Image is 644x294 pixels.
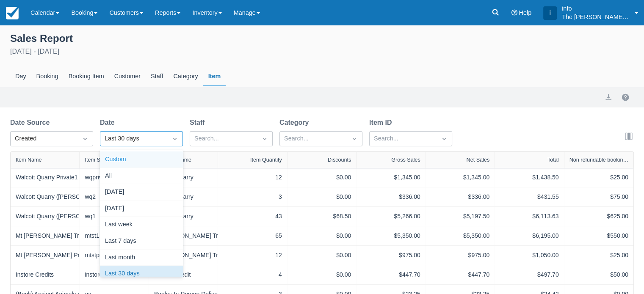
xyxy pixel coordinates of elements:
[431,270,489,279] div: $447.70
[562,4,630,13] p: info
[260,135,269,143] span: Dropdown icon
[16,251,115,260] a: Mt [PERSON_NAME] Private1 Closed
[511,10,517,16] i: Help
[293,173,351,182] div: $0.00
[85,231,143,240] div: mtst1
[100,168,183,184] div: All
[203,67,226,86] div: Item
[85,173,143,182] div: wqpriv
[154,192,213,201] div: Walcott Quarry
[547,157,559,163] div: Total
[293,270,351,279] div: $0.00
[431,212,489,221] div: $5,197.50
[223,212,282,221] div: 43
[519,9,531,16] span: Help
[569,251,628,260] div: $25.00
[15,134,73,143] div: Created
[85,192,143,201] div: wq2
[603,92,614,102] button: export
[350,135,359,143] span: Dropdown icon
[362,212,420,221] div: $5,266.00
[10,47,634,57] div: [DATE] - [DATE]
[569,157,628,163] div: Non refundable booking fee (included)
[223,270,282,279] div: 4
[223,251,282,260] div: 12
[100,233,183,250] div: Last 7 days
[369,118,395,128] label: Item ID
[500,270,558,279] div: $497.70
[362,270,420,279] div: $447.70
[171,135,179,143] span: Dropdown icon
[100,151,183,168] div: Custom
[100,217,183,233] div: Last week
[466,157,489,163] div: Net Sales
[223,231,282,240] div: 65
[31,67,64,86] div: Booking
[569,173,628,182] div: $25.00
[16,231,109,240] a: Mt [PERSON_NAME] Trilobite Beds
[500,212,558,221] div: $6,113.63
[16,157,42,163] div: Item Name
[16,212,125,221] a: Walcott Quarry ([PERSON_NAME] Shale)
[569,212,628,221] div: $625.00
[431,231,489,240] div: $5,350.00
[109,67,146,86] div: Customer
[362,231,420,240] div: $5,350.00
[85,157,108,163] div: Item SKU
[10,118,53,128] label: Date Source
[500,231,558,240] div: $6,195.00
[293,251,351,260] div: $0.00
[154,173,213,182] div: Walcott Quarry
[10,30,634,45] div: Sales Report
[154,231,213,240] div: Mt [PERSON_NAME] Trilobite beds
[85,270,143,279] div: instore
[100,118,118,128] label: Date
[500,192,558,201] div: $431.55
[154,251,213,260] div: Mt [PERSON_NAME] Trilobite beds
[85,251,143,260] div: mtstpriv1
[362,251,420,260] div: $975.00
[328,157,351,163] div: Discounts
[391,157,420,163] div: Gross Sales
[146,67,168,86] div: Staff
[223,192,282,201] div: 3
[250,157,282,163] div: Item Quantity
[293,212,351,221] div: $68.50
[105,134,163,143] div: Last 30 days
[154,270,213,279] div: InStore Credit
[168,67,203,86] div: Category
[16,192,146,201] a: Walcott Quarry ([PERSON_NAME] Shale) Group2
[100,266,183,282] div: Last 30 days
[500,173,558,182] div: $1,438.50
[569,192,628,201] div: $75.00
[16,173,97,182] a: Walcott Quarry Private1 Closed
[85,212,143,221] div: wq1
[293,192,351,201] div: $0.00
[362,192,420,201] div: $336.00
[190,118,208,128] label: Staff
[6,7,19,19] img: checkfront-main-nav-mini-logo.png
[81,135,89,143] span: Dropdown icon
[362,173,420,182] div: $1,345.00
[562,13,630,21] p: The [PERSON_NAME] Shale Geoscience Foundation
[64,67,109,86] div: Booking Item
[10,67,31,86] div: Day
[431,173,489,182] div: $1,345.00
[293,231,351,240] div: $0.00
[431,192,489,201] div: $336.00
[223,173,282,182] div: 12
[500,251,558,260] div: $1,050.00
[154,212,213,221] div: Walcott Quarry
[100,250,183,266] div: Last month
[16,270,54,279] a: Instore Credits
[569,231,628,240] div: $550.00
[279,118,312,128] label: Category
[543,6,557,20] div: i
[431,251,489,260] div: $975.00
[569,270,628,279] div: $50.00
[440,135,448,143] span: Dropdown icon
[100,201,183,217] div: [DATE]
[100,184,183,201] div: [DATE]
